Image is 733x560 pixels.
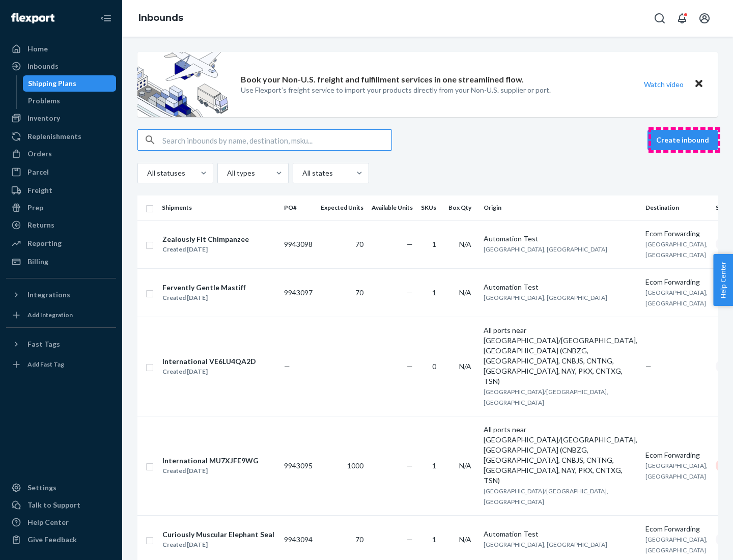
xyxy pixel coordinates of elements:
[6,356,116,373] a: Add Fast Tag
[23,93,117,109] a: Problems
[650,8,670,29] button: Open Search Box
[226,168,227,178] input: All types
[27,517,69,527] div: Help Center
[484,325,637,386] div: All ports near [GEOGRAPHIC_DATA]/[GEOGRAPHIC_DATA], [GEOGRAPHIC_DATA] (CNBZG, [GEOGRAPHIC_DATA], ...
[432,362,436,371] span: 0
[484,245,607,253] span: [GEOGRAPHIC_DATA], [GEOGRAPHIC_DATA]
[301,168,302,178] input: All states
[6,287,116,303] button: Integrations
[641,195,712,220] th: Destination
[27,61,59,71] div: Inbounds
[96,8,116,29] button: Close Navigation
[6,235,116,251] a: Reporting
[713,254,733,306] button: Help Center
[162,540,274,550] div: Created [DATE]
[459,362,471,371] span: N/A
[28,78,76,89] div: Shipping Plans
[6,41,116,57] a: Home
[645,462,708,480] span: [GEOGRAPHIC_DATA], [GEOGRAPHIC_DATA]
[484,425,637,486] div: All ports near [GEOGRAPHIC_DATA]/[GEOGRAPHIC_DATA], [GEOGRAPHIC_DATA] (CNBZG, [GEOGRAPHIC_DATA], ...
[672,8,692,29] button: Open notifications
[355,288,363,297] span: 70
[417,195,444,220] th: SKUs
[162,367,256,377] div: Created [DATE]
[484,234,637,244] div: Automation Test
[162,293,246,303] div: Created [DATE]
[6,110,116,126] a: Inventory
[6,217,116,233] a: Returns
[645,362,652,371] span: —
[162,283,246,293] div: Fervently Gentle Mastiff
[694,8,715,29] button: Open account menu
[27,238,62,248] div: Reporting
[6,514,116,530] a: Help Center
[637,77,690,92] button: Watch video
[27,203,43,213] div: Prep
[162,529,274,540] div: Curiously Muscular Elephant Seal
[6,146,116,162] a: Orders
[27,149,52,159] div: Orders
[484,529,637,539] div: Automation Test
[27,360,64,369] div: Add Fast Tag
[355,535,363,544] span: 70
[27,131,81,142] div: Replenishments
[645,229,708,239] div: Ecom Forwarding
[162,234,249,244] div: Zealously Fit Chimpanzee
[645,450,708,460] div: Ecom Forwarding
[407,535,413,544] span: —
[407,362,413,371] span: —
[645,289,708,307] span: [GEOGRAPHIC_DATA], [GEOGRAPHIC_DATA]
[27,44,48,54] div: Home
[6,58,116,74] a: Inbounds
[484,388,608,406] span: [GEOGRAPHIC_DATA]/[GEOGRAPHIC_DATA], [GEOGRAPHIC_DATA]
[645,524,708,534] div: Ecom Forwarding
[162,356,256,367] div: International VE6LU4QA2D
[6,336,116,352] button: Fast Tags
[6,497,116,513] a: Talk to Support
[484,487,608,506] span: [GEOGRAPHIC_DATA]/[GEOGRAPHIC_DATA], [GEOGRAPHIC_DATA]
[280,220,317,268] td: 9943098
[130,4,191,33] ol: breadcrumbs
[158,195,280,220] th: Shipments
[27,167,49,177] div: Parcel
[317,195,368,220] th: Expected Units
[407,461,413,470] span: —
[162,456,259,466] div: International MU7XJFE9WG
[27,257,48,267] div: Billing
[27,290,70,300] div: Integrations
[368,195,417,220] th: Available Units
[280,268,317,317] td: 9943097
[27,220,54,230] div: Returns
[6,164,116,180] a: Parcel
[27,311,73,319] div: Add Integration
[27,483,57,493] div: Settings
[647,130,718,150] button: Create inbound
[432,288,436,297] span: 1
[27,185,52,195] div: Freight
[27,339,60,349] div: Fast Tags
[162,466,259,476] div: Created [DATE]
[27,535,77,545] div: Give Feedback
[692,77,706,92] button: Close
[432,240,436,248] span: 1
[407,240,413,248] span: —
[6,128,116,145] a: Replenishments
[280,195,317,220] th: PO#
[27,500,80,510] div: Talk to Support
[146,168,147,178] input: All statuses
[6,200,116,216] a: Prep
[459,461,471,470] span: N/A
[645,536,708,554] span: [GEOGRAPHIC_DATA], [GEOGRAPHIC_DATA]
[347,461,363,470] span: 1000
[162,130,391,150] input: Search inbounds by name, destination, msku...
[6,307,116,323] a: Add Integration
[6,531,116,548] button: Give Feedback
[162,244,249,255] div: Created [DATE]
[284,362,290,371] span: —
[241,85,551,95] p: Use Flexport’s freight service to import your products directly from your Non-U.S. supplier or port.
[407,288,413,297] span: —
[138,12,183,23] a: Inbounds
[28,96,60,106] div: Problems
[6,480,116,496] a: Settings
